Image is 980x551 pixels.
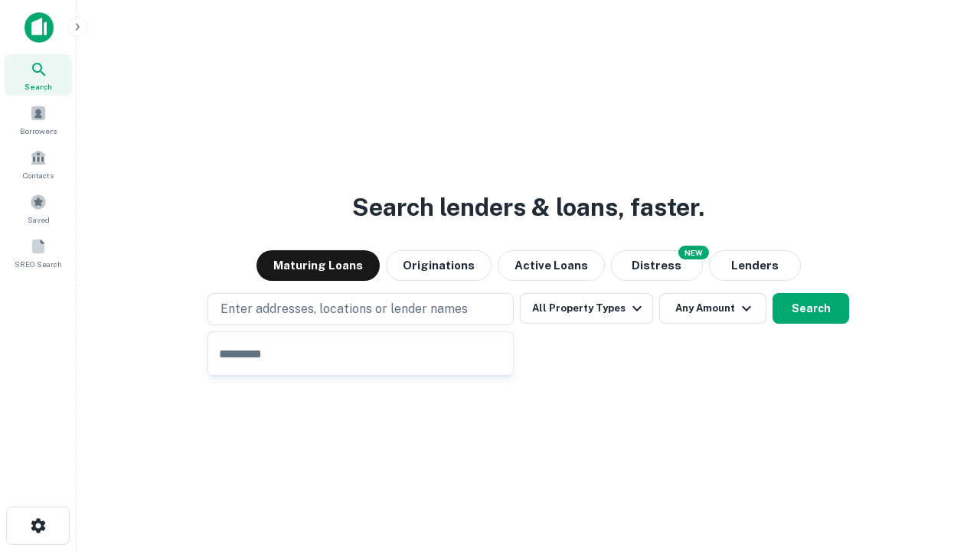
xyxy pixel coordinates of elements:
span: Contacts [23,169,54,181]
a: Contacts [5,143,72,184]
span: Search [24,80,52,93]
h3: Search lenders & loans, faster. [352,189,704,226]
p: Enter addresses, locations or lender names [220,300,468,318]
iframe: Chat Widget [903,429,980,502]
img: capitalize-icon.png [24,12,54,43]
a: SREO Search [5,232,72,273]
button: Lenders [709,250,801,281]
span: SREO Search [15,258,62,270]
button: Originations [386,250,492,281]
a: Saved [5,187,72,229]
button: Maturing Loans [256,250,380,281]
button: Search [773,293,849,324]
button: Any Amount [659,293,766,324]
span: Saved [28,214,50,226]
a: Borrowers [5,99,72,140]
a: Search [5,54,72,96]
span: Borrowers [20,125,57,137]
button: Active Loans [498,250,605,281]
div: NEW [678,246,709,259]
button: Search distressed loans with lien and other non-mortgage details. [611,250,703,281]
button: All Property Types [520,293,653,324]
button: Enter addresses, locations or lender names [207,293,514,325]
